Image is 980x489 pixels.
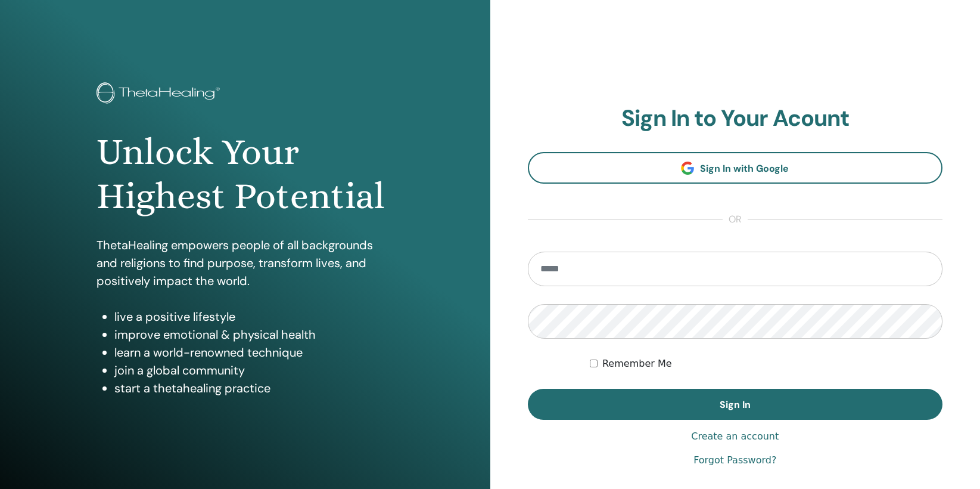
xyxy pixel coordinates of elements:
[528,105,943,132] h2: Sign In to Your Acount
[97,236,393,290] p: ThetaHealing empowers people of all backgrounds and religions to find purpose, transform lives, a...
[590,357,942,371] div: Keep me authenticated indefinitely or until I manually logout
[693,453,776,468] a: Forgot Password?
[700,162,789,175] span: Sign In with Google
[97,130,393,219] h1: Unlock Your Highest Potential
[114,379,393,397] li: start a thetahealing practice
[691,429,779,444] a: Create an account
[114,308,393,326] li: live a positive lifestyle
[602,357,672,371] label: Remember Me
[723,212,748,227] span: or
[528,152,943,184] a: Sign In with Google
[114,361,393,379] li: join a global community
[114,326,393,343] li: improve emotional & physical health
[720,398,751,411] span: Sign In
[114,343,393,361] li: learn a world-renowned technique
[528,389,943,420] button: Sign In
